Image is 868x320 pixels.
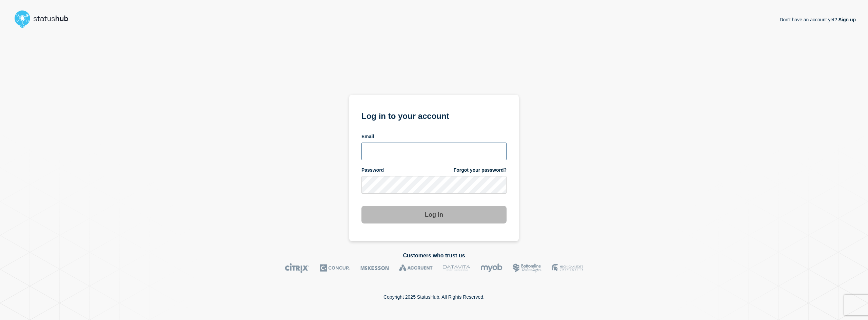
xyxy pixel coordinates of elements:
img: Accruent logo [399,263,433,273]
img: Citrix logo [285,263,310,273]
img: DataVita logo [443,263,470,273]
input: password input [361,176,507,194]
img: myob logo [480,263,502,273]
a: Forgot your password? [454,167,507,173]
h1: Log in to your account [361,109,507,122]
p: Copyright 2025 StatusHub. All Rights Reserved. [383,294,485,300]
span: Password [361,167,384,173]
img: Bottomline logo [513,263,541,273]
input: email input [361,143,507,160]
img: Concur logo [320,263,350,273]
h2: Customers who trust us [12,253,856,259]
span: Email [361,133,374,140]
img: McKesson logo [360,263,389,273]
button: Log in [361,206,507,223]
a: Sign up [837,17,856,22]
img: MSU logo [552,263,583,273]
p: Don't have an account yet? [780,12,856,28]
img: StatusHub logo [12,8,77,30]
